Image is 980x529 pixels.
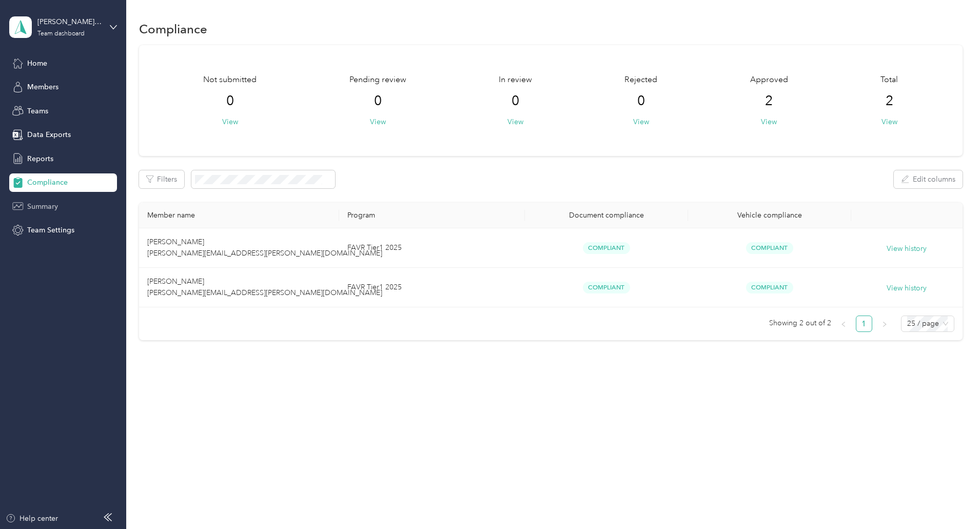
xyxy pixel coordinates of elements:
[374,93,382,109] span: 0
[139,24,207,34] h1: Compliance
[27,201,58,212] span: Summary
[907,316,948,331] span: 25 / page
[339,228,524,268] td: FAVR Tier1 2025
[887,283,927,294] button: View history
[583,282,630,293] span: Compliant
[887,243,927,254] button: View history
[881,321,888,327] span: right
[27,58,47,69] span: Home
[769,316,831,331] span: Showing 2 out of 2
[876,316,893,332] button: right
[583,242,630,254] span: Compliant
[765,93,773,109] span: 2
[139,203,339,228] th: Member name
[27,225,74,236] span: Team Settings
[840,321,847,327] span: left
[203,74,257,86] span: Not submitted
[696,211,843,220] div: Vehicle compliance
[139,170,184,188] button: Filters
[349,74,406,86] span: Pending review
[37,31,85,37] div: Team dashboard
[835,316,852,332] button: left
[856,316,872,331] a: 1
[370,116,386,127] button: View
[881,116,897,127] button: View
[894,170,963,188] button: Edit columns
[750,74,788,86] span: Approved
[901,316,954,332] div: Page Size
[746,282,793,293] span: Compliant
[339,268,524,307] td: FAVR Tier1 2025
[222,116,238,127] button: View
[507,116,523,127] button: View
[27,129,71,140] span: Data Exports
[761,116,777,127] button: View
[533,211,680,220] div: Document compliance
[147,277,382,297] span: [PERSON_NAME] [PERSON_NAME][EMAIL_ADDRESS][PERSON_NAME][DOMAIN_NAME]
[499,74,532,86] span: In review
[880,74,898,86] span: Total
[633,116,649,127] button: View
[856,316,872,332] li: 1
[339,203,524,228] th: Program
[27,82,58,92] span: Members
[27,106,48,116] span: Teams
[637,93,645,109] span: 0
[923,472,980,529] iframe: Everlance-gr Chat Button Frame
[886,93,893,109] span: 2
[37,16,102,27] div: [PERSON_NAME][EMAIL_ADDRESS][PERSON_NAME][DOMAIN_NAME]
[512,93,519,109] span: 0
[6,513,58,524] button: Help center
[226,93,234,109] span: 0
[835,316,852,332] li: Previous Page
[27,153,53,164] span: Reports
[27,177,68,188] span: Compliance
[147,238,382,258] span: [PERSON_NAME] [PERSON_NAME][EMAIL_ADDRESS][PERSON_NAME][DOMAIN_NAME]
[746,242,793,254] span: Compliant
[624,74,657,86] span: Rejected
[876,316,893,332] li: Next Page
